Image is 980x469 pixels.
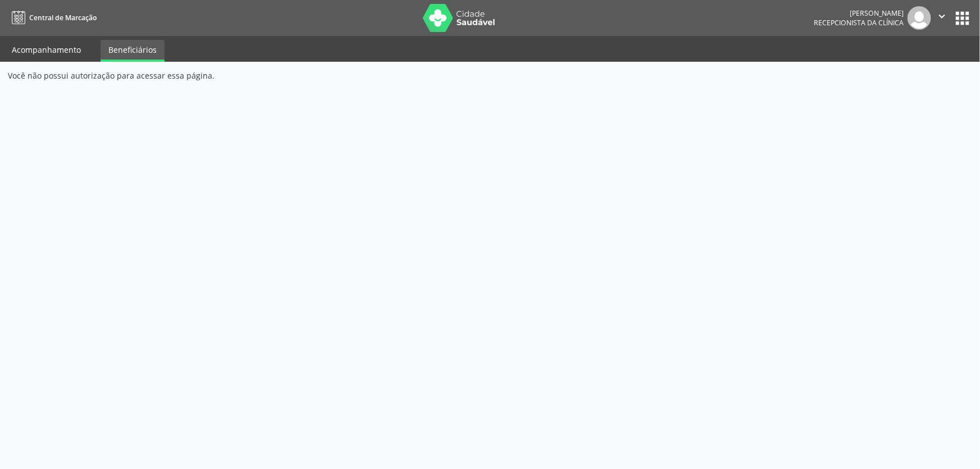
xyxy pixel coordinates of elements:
div: Você não possui autorização para acessar essa página. [8,70,972,81]
button:  [931,6,952,30]
img: img [908,6,931,30]
a: Acompanhamento [4,40,89,60]
button: apps [952,8,972,28]
a: Beneficiários [101,40,165,62]
span: Recepcionista da clínica [814,18,904,28]
span: Central de Marcação [29,13,97,22]
a: Central de Marcação [8,8,97,27]
div: [PERSON_NAME] [814,8,904,18]
i:  [936,10,948,22]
